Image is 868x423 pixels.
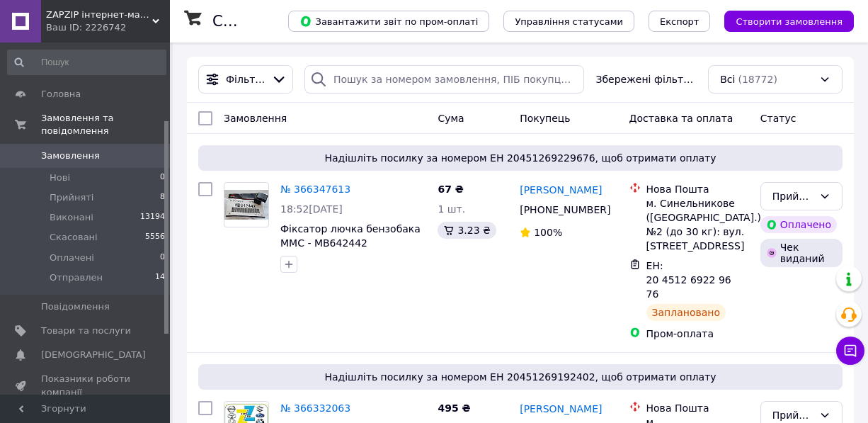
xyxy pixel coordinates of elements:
a: Фіксатор лючка бензобака MMC - MB642442 (зам.MR970563) [PERSON_NAME], [PERSON_NAME], ASX [280,223,421,291]
span: Cума [438,113,464,124]
span: Головна [41,88,81,101]
div: 3.23 ₴ [438,222,496,239]
span: Повідомлення [41,300,110,313]
button: Управління статусами [503,11,634,32]
span: 1 шт. [438,203,465,215]
span: Надішліть посилку за номером ЕН 20451269192402, щоб отримати оплату [204,370,837,384]
span: Покупець [520,113,570,124]
div: Ваш ID: 2226742 [46,21,170,34]
span: 100% [534,227,562,238]
span: [PHONE_NUMBER] [520,204,610,215]
div: Прийнято [772,188,813,204]
button: Створити замовлення [724,11,854,32]
span: Показники роботи компанії [41,373,131,398]
span: Збережені фільтри: [595,72,697,86]
img: Фото товару [224,190,268,220]
span: Нові [50,171,70,184]
span: Надішліть посилку за номером ЕН 20451269229676, щоб отримати оплату [204,151,837,165]
span: Всі [720,72,735,86]
a: № 366347613 [280,184,350,195]
span: (18772) [738,74,777,85]
span: Замовлення [41,150,100,162]
span: 495 ₴ [438,402,470,414]
button: Завантажити звіт по пром-оплаті [288,11,489,32]
span: 0 [160,252,165,264]
input: Пошук за номером замовлення, ПІБ покупця, номером телефону, Email, номером накладної [304,65,585,94]
span: Статус [760,113,796,124]
div: Прийнято [772,407,813,423]
span: 13194 [140,211,165,224]
span: Оплачені [50,252,94,264]
span: 14 [155,271,165,284]
span: ЕН: 20 4512 6922 9676 [646,260,731,300]
span: 18:52[DATE] [280,203,343,215]
span: 0 [160,171,165,184]
span: Створити замовлення [736,16,843,27]
div: Нова Пошта [646,401,749,415]
input: Пошук [7,50,166,75]
div: Нова Пошта [646,182,749,196]
button: Експорт [649,11,711,32]
span: Фільтри [226,72,265,86]
span: Замовлення [224,113,287,124]
span: Завантажити звіт по пром-оплаті [299,15,478,28]
a: Фото товару [224,182,269,227]
div: Пром-оплата [646,327,749,341]
span: 67 ₴ [438,184,463,195]
div: Чек виданий [760,239,843,267]
div: м. Синельникове ([GEOGRAPHIC_DATA].), №2 (до 30 кг): вул. [STREET_ADDRESS] [646,196,749,253]
span: Замовлення та повідомлення [41,112,170,137]
span: Управління статусами [515,16,623,27]
a: [PERSON_NAME] [520,402,602,416]
span: 8 [160,191,165,204]
span: Прийняті [50,191,93,204]
h1: Список замовлень [212,13,356,30]
a: № 366332063 [280,402,350,414]
div: Заплановано [646,304,726,321]
span: Скасовані [50,231,98,244]
span: ZAPZIP інтернет-магазин автозапчастин [46,9,152,21]
button: Чат з покупцем [836,337,864,365]
a: [PERSON_NAME] [520,183,602,197]
a: Створити замовлення [710,15,854,26]
span: 5556 [145,231,165,244]
span: Доставка та оплата [629,113,733,124]
span: Отправлен [50,271,103,284]
span: Експорт [660,16,699,27]
span: Товари та послуги [41,325,131,337]
span: [DEMOGRAPHIC_DATA] [41,349,146,361]
div: Оплачено [760,216,837,233]
span: Виконані [50,211,93,224]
